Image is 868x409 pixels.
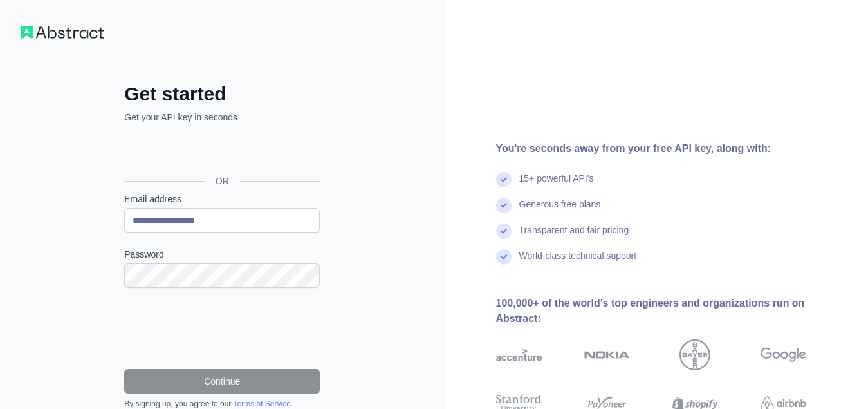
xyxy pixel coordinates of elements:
[205,175,239,187] span: OR
[519,172,594,198] div: 15+ powerful API's
[496,339,542,370] img: accenture
[233,399,290,408] a: Terms of Service
[124,248,320,261] label: Password
[124,399,320,409] div: By signing up, you agree to our .
[584,339,630,370] img: nokia
[124,303,320,354] iframe: reCAPTCHA
[21,26,104,39] img: Workflow
[519,198,601,224] div: Generous free plans
[124,369,320,394] button: Continue
[761,339,806,370] img: google
[496,141,848,157] div: You're seconds away from your free API key, along with:
[124,193,320,205] label: Email address
[124,111,320,124] p: Get your API key in seconds
[679,339,710,370] img: bayer
[124,82,320,106] h2: Get started
[496,172,512,187] img: check mark
[496,224,512,239] img: check mark
[496,296,848,327] div: 100,000+ of the world's top engineers and organizations run on Abstract:
[496,198,512,213] img: check mark
[496,249,512,265] img: check mark
[118,138,324,166] iframe: Botão "Fazer login com o Google"
[519,224,629,249] div: Transparent and fair pricing
[519,249,637,275] div: World-class technical support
